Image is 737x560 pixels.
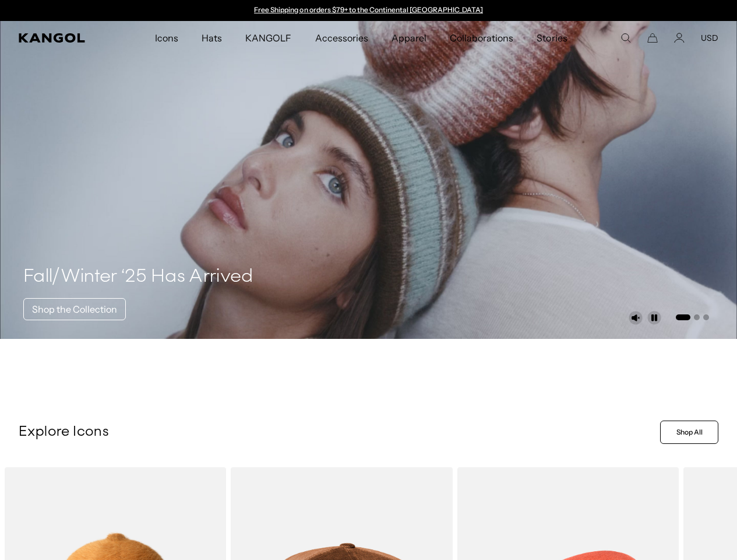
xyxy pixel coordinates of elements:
span: KANGOLF [245,21,291,55]
button: Go to slide 1 [676,314,690,320]
summary: Search here [620,33,631,43]
button: Unmute [629,311,643,325]
a: Apparel [380,21,438,55]
a: Stories [525,21,579,55]
span: Stories [537,21,567,55]
a: Kangol [19,33,102,43]
span: Hats [202,21,222,55]
a: Account [674,33,685,43]
div: Announcement [249,6,489,15]
span: Collaborations [450,21,513,55]
span: Apparel [392,21,426,55]
a: KANGOLF [234,21,303,55]
a: Accessories [304,21,380,55]
a: Shop the Collection [23,298,126,320]
span: Icons [155,21,178,55]
a: Shop All [660,421,718,444]
p: Explore Icons [19,423,655,441]
button: Go to slide 3 [703,314,709,320]
h4: Fall/Winter ‘25 Has Arrived [23,265,253,289]
span: Accessories [315,21,368,55]
ul: Select a slide to show [675,312,709,321]
a: Collaborations [438,21,525,55]
button: Cart [647,33,658,43]
button: USD [701,33,718,43]
slideshow-component: Announcement bar [249,6,489,15]
a: Hats [190,21,234,55]
a: Free Shipping on orders $79+ to the Continental [GEOGRAPHIC_DATA] [254,5,483,14]
div: 1 of 2 [249,6,489,15]
button: Pause [647,311,661,325]
button: Go to slide 2 [694,314,700,320]
a: Icons [143,21,190,55]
